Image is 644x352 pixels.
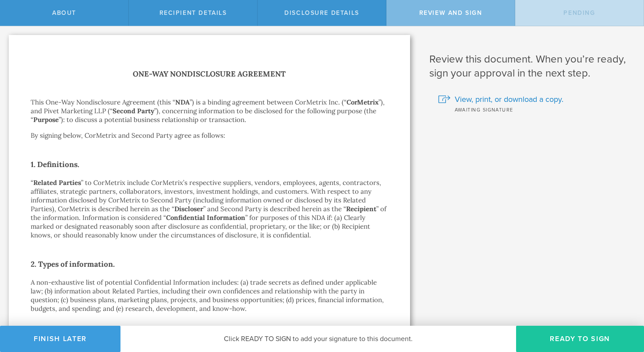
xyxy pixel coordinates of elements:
[166,213,245,222] strong: Confidential Information
[284,9,359,17] span: Disclosure details
[31,257,388,271] h2: 2. Types of information.
[563,9,595,17] span: Pending
[516,326,644,352] button: Ready to Sign
[31,178,388,240] p: “ ” to CorMetrix include CorMetrix’s respective suppliers, vendors, employees, agents, contractor...
[438,105,631,114] div: Awaiting signature
[31,68,388,80] h1: One-Way Nondisclosure Agreement
[113,107,154,115] strong: Second Party
[347,98,379,106] strong: CorMetrix
[31,278,388,313] p: A non-exhaustive list of potential Confidential Information includes: (a) trade secrets as define...
[429,52,631,80] h1: Review this document. When you’re ready, sign your approval in the next step.
[31,98,388,124] p: This One-Way Nondisclosure Agreement (this “ ”) is a binding agreement between CorMetrix Inc. (“ ...
[31,157,388,171] h2: 1. Definitions.
[419,9,482,17] span: Review and sign
[33,115,59,124] strong: Purpose
[346,205,376,213] strong: Recipient
[600,284,644,326] iframe: Chat Widget
[455,94,563,105] span: View, print, or download a copy.
[224,335,413,343] span: Click READY TO SIGN to add your signature to this document.
[31,131,388,140] p: By signing below, CorMetrix and Second Party agree as follows:
[174,205,203,213] strong: Discloser
[52,9,76,17] span: About
[33,178,81,187] strong: Related Parties
[175,98,190,106] strong: NDA
[159,9,227,17] span: Recipient details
